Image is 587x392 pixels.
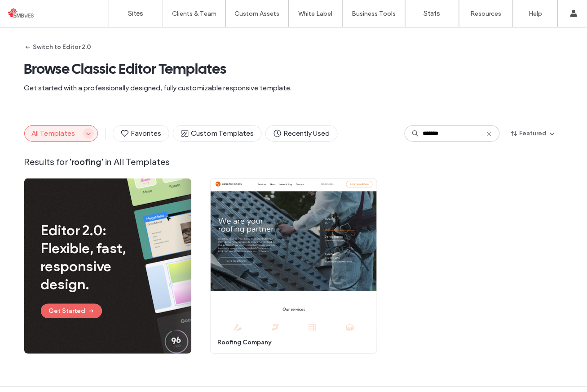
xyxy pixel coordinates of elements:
span: Recently Used [273,129,330,138]
label: White Label [299,10,333,18]
span: Get started with a professionally designed, fully customizable responsive template. [24,83,563,93]
label: Business Tools [352,10,396,18]
span: ' roofing ' [70,156,104,167]
span: Help [21,6,39,14]
label: Help [529,10,543,18]
span: Custom Templates [181,129,254,138]
button: Recently Used [265,125,338,142]
span: roofing company [218,338,364,347]
button: Get Started [41,304,102,318]
span: Favorites [120,129,162,138]
button: Featured [503,126,563,141]
button: All Templates [25,126,83,141]
button: Switch to Editor 2.0 [24,40,92,54]
button: Custom Templates [173,125,262,142]
span: Editor 2.0: Flexible, fast, responsive design. [41,221,151,293]
button: Favorites [113,125,169,142]
label: Stats [424,9,441,18]
label: Custom Assets [235,10,280,18]
label: Resources [471,10,502,18]
span: Browse Classic Editor Templates [24,60,563,78]
span: Results for in All Templates [24,156,563,168]
label: Sites [128,9,144,18]
span: All Templates [32,129,75,138]
label: Clients & Team [172,10,216,18]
